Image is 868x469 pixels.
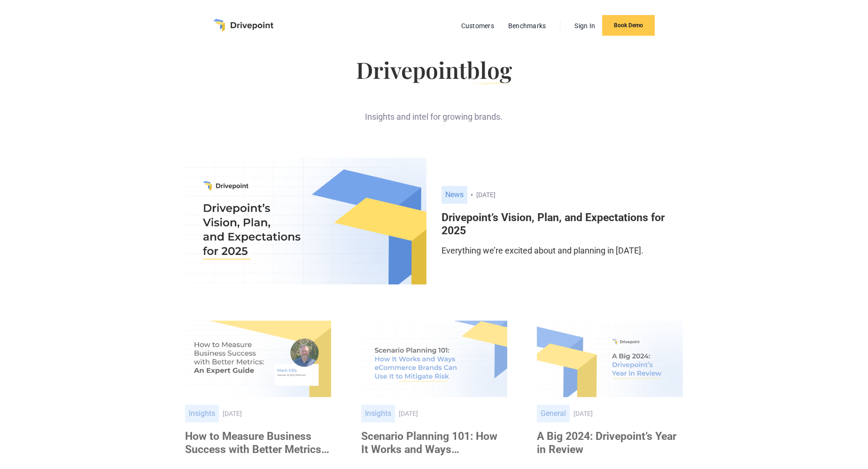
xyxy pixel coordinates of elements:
div: General [537,405,570,423]
a: home [213,19,273,32]
p: Everything we’re excited about and planning in [DATE]. [442,245,683,256]
a: Customers [457,20,499,32]
h1: Drivepoint [185,58,683,81]
a: Sign In [570,20,600,32]
h6: Drivepoint’s Vision, Plan, and Expectations for 2025 [442,211,683,237]
div: [DATE] [573,410,683,418]
a: News[DATE]Drivepoint’s Vision, Plan, and Expectations for 2025Everything we’re excited about and ... [442,186,683,256]
div: [DATE] [476,191,683,199]
span: blog [467,54,512,85]
h6: How to Measure Business Success with Better Metrics: An Expert Guide [185,430,331,456]
a: Book Demo [602,15,655,36]
div: [DATE] [399,410,507,418]
img: Scenario Planning 101: How It Works and Ways eCommerce Brands Can Use It to Mitigate Risk [361,321,507,397]
h6: A Big 2024: Drivepoint’s Year in Review [537,430,683,456]
div: Insights [185,405,219,423]
img: A Big 2024: Drivepoint’s Year in Review [537,321,683,397]
h6: Scenario Planning 101: How It Works and Ways eCommerce Brands Can Use It to Mitigate Risk [361,430,507,456]
a: Benchmarks [504,20,551,32]
img: How to Measure Business Success with Better Metrics: An Expert Guide [185,321,331,397]
div: Insights and intel for growing brands. [185,96,683,123]
div: Insights [361,405,395,423]
div: [DATE] [223,410,331,418]
div: News [442,186,467,204]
